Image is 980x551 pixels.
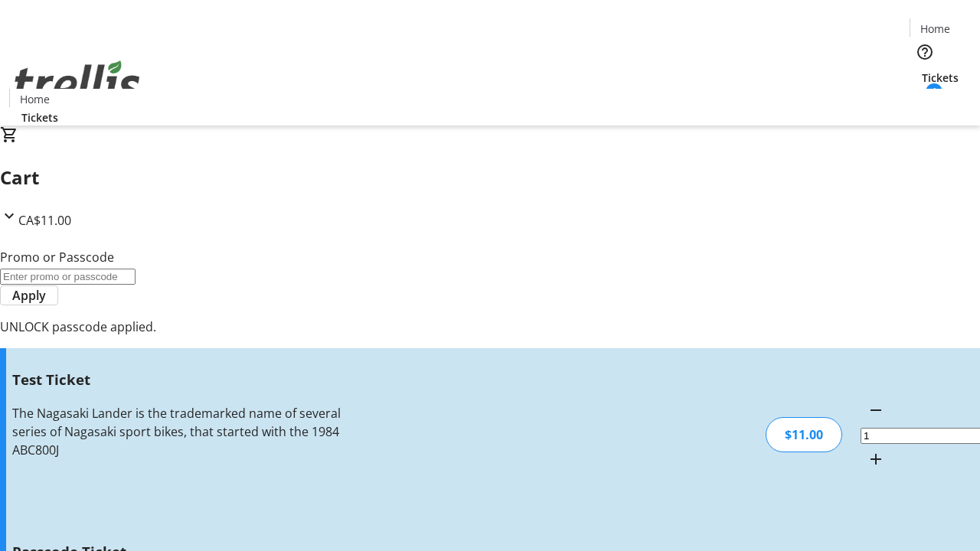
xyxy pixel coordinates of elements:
a: Home [10,91,59,107]
span: Tickets [922,70,959,86]
a: Home [910,21,959,37]
h3: Test Ticket [12,369,347,390]
a: Tickets [910,70,971,86]
span: CA$11.00 [18,212,71,229]
button: Cart [910,86,940,116]
span: Apply [12,286,46,305]
div: The Nagasaki Lander is the trademarked name of several series of Nagasaki sport bikes, that start... [12,404,347,459]
button: Increment by one [861,444,891,474]
span: Tickets [21,109,58,126]
div: $11.00 [766,417,842,452]
span: Home [920,21,950,37]
button: Help [910,37,940,67]
a: Tickets [9,109,70,126]
img: Orient E2E Organization qZZYhsQYOi's Logo [9,44,145,120]
span: Home [20,91,50,107]
button: Decrement by one [861,395,891,425]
